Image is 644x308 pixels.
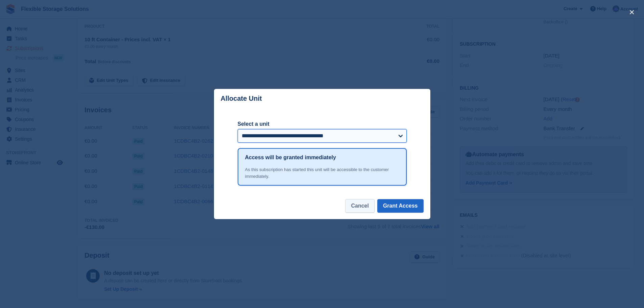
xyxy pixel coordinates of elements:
label: Select a unit [238,120,407,128]
button: close [626,7,637,18]
h1: Access will be granted immediately [245,153,336,162]
button: Grant Access [377,199,424,213]
div: As this subscription has started this unit will be accessible to the customer immediately. [245,166,399,180]
button: Cancel [345,199,374,213]
p: Allocate Unit [221,95,262,102]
